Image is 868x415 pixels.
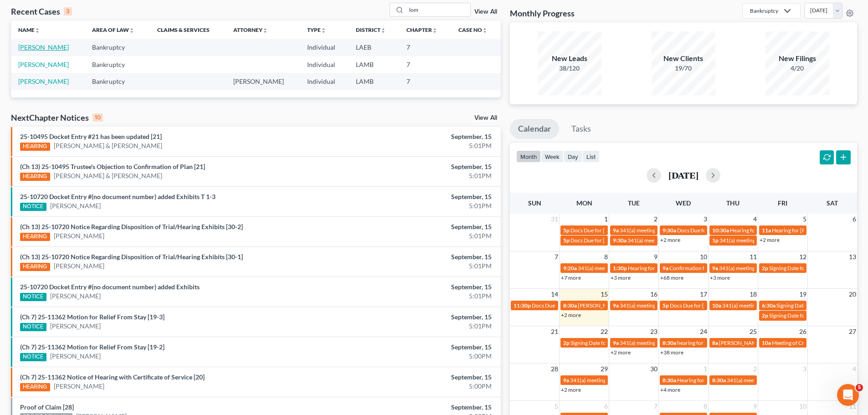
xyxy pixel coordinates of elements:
div: September, 15 [340,313,492,322]
td: LAMB [349,73,399,90]
span: 3 [802,364,807,374]
span: 341(a) meeting for [PERSON_NAME] [570,377,658,384]
span: 19 [798,289,807,300]
th: Claims & Services [150,20,226,39]
i: unfold_more [321,28,326,33]
h3: Monthly Progress [510,8,575,19]
span: Thu [726,199,740,207]
a: +7 more [561,274,581,281]
a: [PERSON_NAME] [50,292,101,301]
span: 10a [712,302,721,309]
a: +2 more [760,236,780,243]
div: 19/70 [652,64,715,73]
span: 25 [749,326,758,337]
div: HEARING [20,173,50,181]
span: Hearing for [PERSON_NAME] & [PERSON_NAME] [677,377,796,384]
div: NOTICE [20,353,46,361]
div: HEARING [20,143,50,151]
td: Bankruptcy [85,56,149,73]
span: 1p [712,237,719,244]
td: 7 [399,39,451,56]
span: 1 [703,364,708,374]
a: [PERSON_NAME] [18,61,69,68]
span: 29 [600,364,609,374]
a: +3 more [611,274,631,281]
div: HEARING [20,233,50,241]
div: New Leads [538,53,601,64]
span: 2 [752,364,758,374]
a: 25-10720 Docket Entry #(no document number) added Exhibits [20,283,200,291]
a: (Ch 7) 25-11362 Motion for Relief From Stay [19-3] [20,313,164,321]
a: 25-10495 Docket Entry #21 has been updated [21] [20,133,162,140]
span: Docs Due for [PERSON_NAME] [570,227,646,234]
span: 341(a) meeting for [PERSON_NAME] [578,265,666,272]
span: 8:30a [663,377,676,384]
span: 11a [762,227,771,234]
span: 27 [848,326,857,337]
div: September, 15 [340,252,492,261]
div: NextChapter Notices [11,112,103,123]
div: NOTICE [20,293,46,301]
span: 8 [603,251,609,262]
td: Bankruptcy [85,73,149,90]
span: Docs Due for [PERSON_NAME] [670,302,745,309]
span: Signing Date for [PERSON_NAME] and [PERSON_NAME] [570,339,706,346]
span: 9:30a [663,227,676,234]
span: 1 [603,214,609,225]
a: +38 more [660,349,683,356]
div: September, 15 [340,162,492,171]
div: Bankruptcy [750,7,778,15]
span: Docs Due for [PERSON_NAME] [570,237,646,244]
span: Sat [827,199,838,207]
span: 12 [798,251,807,262]
a: (Ch 7) 25-11362 Notice of Hearing with Certificate of Service [20] [20,373,205,381]
span: 7 [554,251,559,262]
a: +2 more [660,236,680,243]
td: Bankruptcy [85,39,149,56]
a: Area of Lawunfold_more [92,26,134,33]
i: unfold_more [380,28,386,33]
td: Individual [300,39,349,56]
span: 5 [554,401,559,412]
div: 5:00PM [340,382,492,391]
div: 5:01PM [340,171,492,180]
span: 24 [699,326,708,337]
div: Recent Cases [11,6,72,17]
span: 341(a) meeting for [PERSON_NAME] [727,377,815,384]
span: hearing for [PERSON_NAME] [677,339,747,346]
a: View All [474,9,497,15]
div: HEARING [20,383,50,391]
span: 341(a) meeting for [PERSON_NAME] [620,339,708,346]
span: Wed [676,199,691,207]
span: 3 [703,214,708,225]
a: [PERSON_NAME] [54,231,104,241]
span: [PERSON_NAME] [578,302,621,309]
span: 23 [649,326,658,337]
a: Calendar [510,119,559,139]
div: New Clients [652,53,715,64]
span: 31 [550,214,559,225]
i: unfold_more [35,28,40,33]
span: 4 [852,364,857,374]
div: September, 15 [340,403,492,412]
span: 20 [848,289,857,300]
a: +2 more [611,349,631,356]
a: [PERSON_NAME] [18,77,69,85]
div: September, 15 [340,132,492,141]
button: list [582,150,600,163]
div: 38/120 [538,64,601,73]
a: View All [474,115,497,121]
div: 5:01PM [340,292,492,301]
a: Case Nounfold_more [458,26,488,33]
a: +4 more [660,386,680,393]
span: 21 [550,326,559,337]
a: (Ch 13) 25-10720 Notice Regarding Disposition of Trial/Hearing Exhibits [30-1] [20,253,243,261]
td: [PERSON_NAME] [226,73,300,90]
div: 5:01PM [340,141,492,150]
div: September, 15 [340,282,492,292]
span: Mon [576,199,592,207]
input: Search by name... [406,3,470,16]
span: 14 [550,289,559,300]
span: Fri [778,199,787,207]
span: Signing Date for [PERSON_NAME] [776,302,858,309]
